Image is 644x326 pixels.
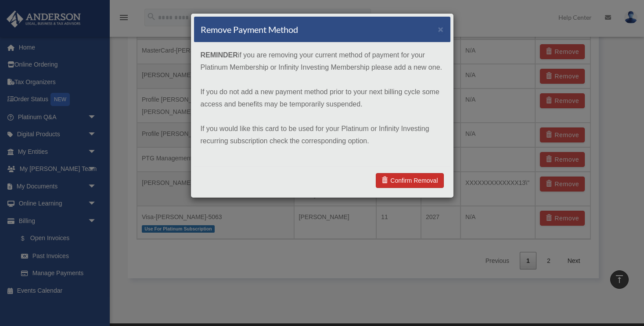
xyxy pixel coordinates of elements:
[194,43,450,166] div: if you are removing your current method of payment for your Platinum Membership or Infinity Inves...
[201,23,298,35] h4: Remove Payment Method
[376,173,443,188] a: Confirm Removal
[201,51,238,59] strong: REMINDER
[438,25,444,34] button: ×
[201,86,444,110] p: If you do not add a new payment method prior to your next billing cycle some access and benefits ...
[201,123,444,147] p: If you would like this card to be used for your Platinum or Infinity Investing recurring subscrip...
